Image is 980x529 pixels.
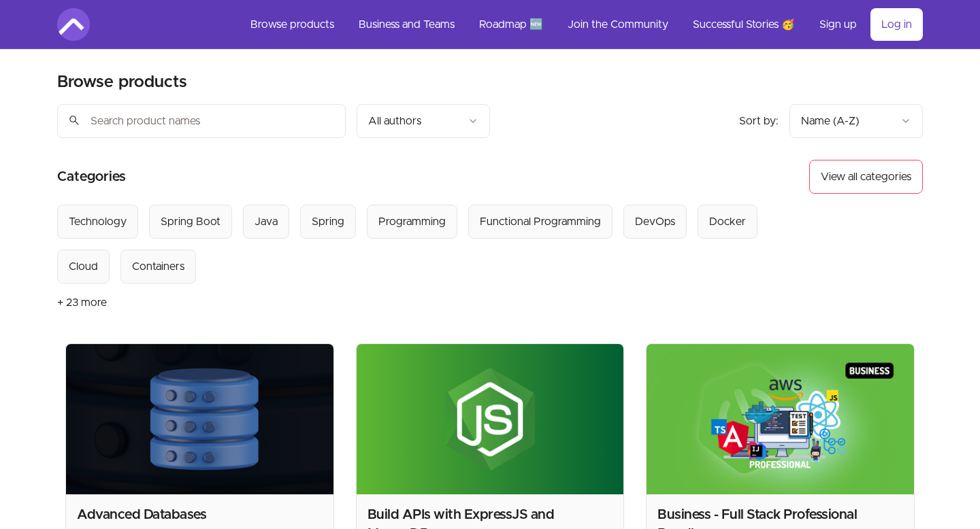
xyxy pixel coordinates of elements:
div: Docker [709,214,746,230]
button: View all categories [809,160,923,194]
h2: Advanced Databases [77,505,323,524]
a: Log in [870,8,923,41]
a: Roadmap 🆕 [468,8,554,41]
img: Product image for Business - Full Stack Professional Bundle [647,344,914,494]
a: Join the Community [557,8,679,41]
div: Technology [69,214,127,230]
span: Sort by: [739,116,779,126]
button: Filter by author [357,104,490,138]
a: Sign up [808,8,868,41]
img: Amigoscode logo [57,8,90,41]
div: Java [255,214,278,230]
span: search [68,111,80,130]
button: + 23 more [57,284,107,322]
h2: Browse products [57,71,187,93]
img: Product image for Build APIs with ExpressJS and MongoDB [357,344,624,494]
button: Product sort options [789,104,923,138]
div: DevOps [635,214,675,230]
div: Spring Boot [161,214,220,230]
div: Cloud [69,258,98,275]
a: Business and Teams [348,8,465,41]
input: Search product names [57,104,346,138]
h2: Categories [57,160,126,194]
a: Successful Stories 🥳 [682,8,806,41]
nav: Main [240,8,923,41]
div: Programming [378,214,446,230]
a: Browse products [240,8,345,41]
div: Containers [132,258,184,275]
div: Spring [312,214,344,230]
img: Product image for Advanced Databases [66,344,333,494]
div: Functional Programming [480,214,601,230]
